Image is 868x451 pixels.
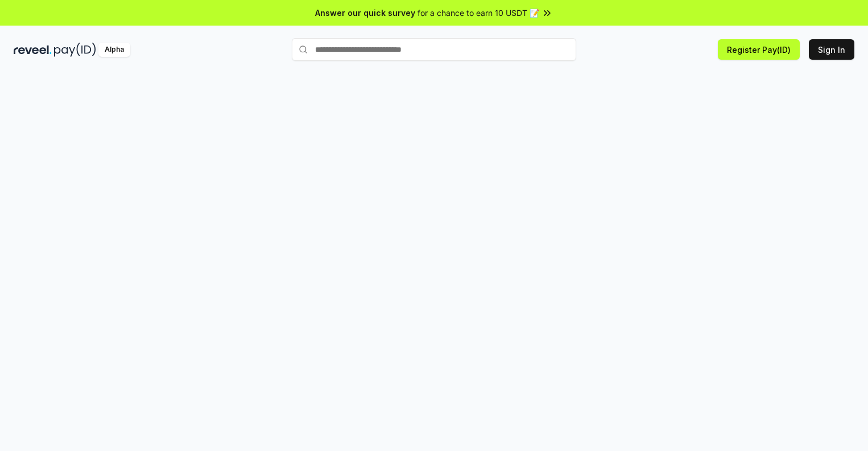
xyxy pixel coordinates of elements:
[718,39,800,60] button: Register Pay(ID)
[418,7,539,19] span: for a chance to earn 10 USDT 📝
[14,43,52,57] img: reveel_dark
[315,7,415,19] span: Answer our quick survey
[54,43,96,57] img: pay_id
[809,39,854,60] button: Sign In
[98,43,130,57] div: Alpha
